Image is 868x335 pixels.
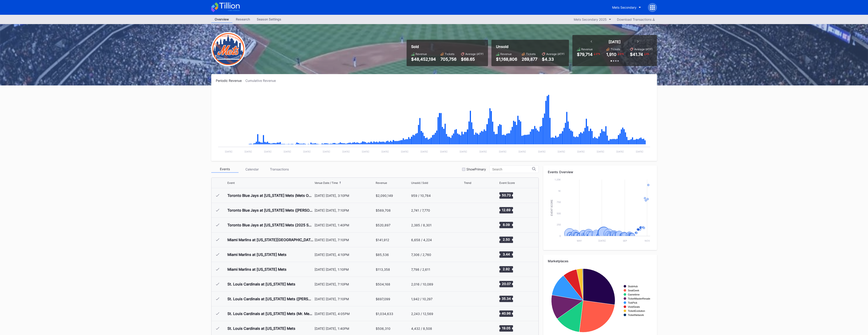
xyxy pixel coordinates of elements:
div: Mets Secondary [612,5,637,9]
text: [DATE] [499,150,506,153]
div: 8 % [646,52,650,56]
svg: Chart title [464,249,478,260]
div: $504,168 [376,282,390,286]
div: Miami Marlins at [US_STATE][GEOGRAPHIC_DATA] (Bark at the Park) [227,237,313,242]
div: Events Overview [548,170,652,174]
text: 19.05 [502,326,511,330]
div: Research [232,16,253,22]
text: [DATE] [577,150,585,153]
div: Cumulative Revenue [245,79,279,82]
text: [DATE] [323,150,330,153]
div: $1,034,633 [376,312,393,316]
text: TicketMasterResale [628,297,650,300]
div: $48,452,194 [411,57,436,62]
div: [DATE] [DATE], 4:10PM [314,253,375,257]
div: Average (ATP) [546,52,564,56]
text: 12.69 [502,208,511,212]
div: Miami Marlins at [US_STATE] Mets [227,252,287,257]
text: StubHub [628,285,638,288]
div: [DATE] [DATE], 7:10PM [314,208,375,212]
div: Trend [464,181,471,185]
text: 50.73 [502,193,511,197]
text: SeatGeek [628,289,639,292]
text: [DATE] [401,150,408,153]
text: TicketNetwork [628,314,644,316]
div: 4,432 / 8,508 [411,327,432,330]
svg: Chart title [464,293,478,305]
div: [DATE] [DATE], 1:40PM [314,327,375,330]
text: Event Score [550,200,553,216]
div: $569,708 [376,208,391,212]
div: [DATE] [DATE], 4:05PM [314,312,375,316]
div: Periodic Revenue [216,79,245,82]
text: [DATE] [597,150,604,153]
div: $141,912 [376,238,389,242]
div: $85,536 [376,253,389,257]
div: $520,897 [376,223,390,227]
div: Revenue [376,181,387,185]
div: St. Louis Cardinals at [US_STATE] Mets ([PERSON_NAME] Hoodie Jersey Giveaway) [227,297,313,301]
div: St. Louis Cardinals at [US_STATE] Mets (Mr. Met Empire State Building Bobblehead Giveaway) [227,311,313,316]
div: [DATE] [DATE], 7:10PM [314,297,375,301]
div: [DATE] [DATE], 1:40PM [314,223,375,227]
div: Revenue [415,52,427,56]
div: Transactions [266,166,293,173]
div: Mets Secondary 2025 [574,17,607,21]
text: 250 [557,223,561,226]
text: 20.07 [502,282,511,286]
svg: Chart title [464,190,478,201]
div: 7,798 / 2,611 [411,267,430,271]
text: [DATE] [460,150,467,153]
div: $79,714 [577,52,593,57]
div: Event Score [499,181,515,185]
svg: Chart title [464,308,478,319]
div: 6,658 / 4,224 [411,238,432,242]
text: [DATE] [225,150,232,153]
svg: Chart title [464,264,478,275]
div: Tickets [445,52,454,56]
text: 0 [559,235,561,237]
div: [DATE] [DATE], 7:10PM [314,238,375,242]
div: $4.33 [542,57,564,62]
div: 27 % [595,52,601,56]
div: $2,090,149 [376,194,393,197]
div: $506,310 [376,327,390,330]
div: Unsold [496,44,564,49]
div: Tickets [611,47,620,51]
div: $41.74 [630,52,643,57]
div: Toronto Blue Jays at [US_STATE] Mets (Mets Opening Day) [227,193,313,198]
div: St. Louis Cardinals at [US_STATE] Mets [227,326,295,331]
a: Overview [211,16,232,23]
div: Revenue [581,47,593,51]
div: Miami Marlins at [US_STATE] Mets [227,267,287,272]
text: [DATE] [244,150,252,153]
text: Nov [644,239,650,242]
div: Sold [411,44,483,49]
a: Research [232,16,253,23]
text: 1k [558,190,561,192]
text: Gametime [628,293,640,296]
div: [DATE] [DATE], 1:10PM [314,267,375,271]
text: [DATE] [342,150,350,153]
text: [DATE] [264,150,271,153]
text: [DATE] [420,150,428,153]
div: Tickets [526,52,536,56]
svg: Chart title [548,177,652,245]
div: Average (ATP) [634,47,652,51]
svg: Chart title [548,266,652,335]
div: St. Louis Cardinals at [US_STATE] Mets [227,282,295,286]
div: 1,910 [606,52,616,57]
div: [DATE] [609,40,621,44]
div: 1,942 / 10,297 [411,297,433,301]
text: [DATE] [518,150,526,153]
div: Venue Date / Time [314,181,338,185]
div: 2,741 / 7,770 [411,208,430,212]
text: VividSeats [628,305,640,308]
text: [DATE] [440,150,448,153]
div: $1,168,806 [496,57,517,62]
div: 2,016 / 10,089 [411,282,433,286]
text: [DATE] [616,150,624,153]
div: Unsold / Sold [411,181,428,185]
text: 750 [557,201,561,203]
